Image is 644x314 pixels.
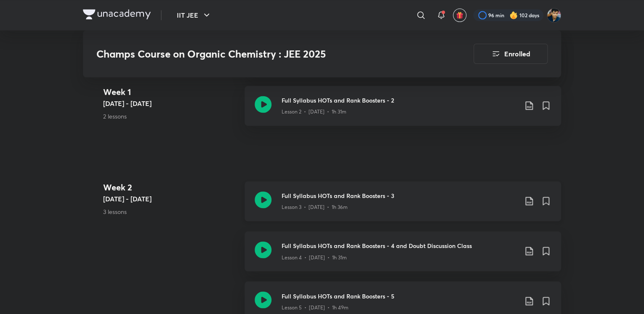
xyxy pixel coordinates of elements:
p: Lesson 3 • [DATE] • 1h 36m [282,203,348,211]
button: IIT JEE [172,7,217,24]
img: avatar [456,11,463,19]
h4: Week 1 [103,86,238,98]
img: SHREYANSH GUPTA [547,8,561,22]
p: 2 lessons [103,112,238,121]
h4: Week 2 [103,181,238,194]
p: Lesson 5 • [DATE] • 1h 49m [282,303,349,311]
h3: Full Syllabus HOTs and Rank Boosters - 4 and Doubt Discussion Class [282,241,517,250]
h5: [DATE] - [DATE] [103,98,238,108]
h3: Full Syllabus HOTs and Rank Boosters - 3 [282,191,517,200]
h5: [DATE] - [DATE] [103,194,238,204]
a: Full Syllabus HOTs and Rank Boosters - 4 and Doubt Discussion ClassLesson 4 • [DATE] • 1h 31m [245,231,561,281]
button: avatar [453,8,466,22]
img: Company Logo [83,9,151,19]
p: 3 lessons [103,207,238,216]
h3: Champs Course on Organic Chemistry : JEE 2025 [96,48,426,60]
button: Enrolled [474,44,548,64]
h3: Full Syllabus HOTs and Rank Boosters - 2 [282,96,517,105]
p: Lesson 4 • [DATE] • 1h 31m [282,253,347,261]
a: Full Syllabus HOTs and Rank Boosters - 3Lesson 3 • [DATE] • 1h 36m [245,181,561,231]
a: Full Syllabus HOTs and Rank Boosters - 2Lesson 2 • [DATE] • 1h 31m [245,86,561,136]
h3: Full Syllabus HOTs and Rank Boosters - 5 [282,291,517,300]
img: streak [509,11,518,19]
p: Lesson 2 • [DATE] • 1h 31m [282,108,346,116]
a: Company Logo [83,9,151,21]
